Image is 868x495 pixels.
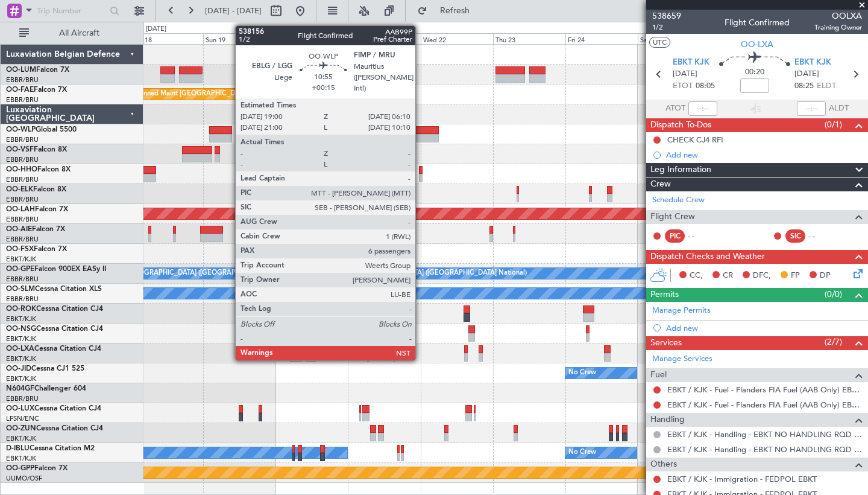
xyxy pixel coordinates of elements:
[412,1,484,21] button: Refresh
[6,226,65,233] a: OO-AIEFalcon 7X
[650,118,711,132] span: Dispatch To-Dos
[825,336,842,348] span: (2/7)
[421,33,493,44] div: Wed 22
[785,229,805,243] div: SIC
[665,229,685,243] div: PIC
[6,166,71,173] a: OO-HHOFalcon 8X
[6,126,36,133] span: OO-WLP
[6,405,101,412] a: OO-LUXCessna Citation CJ4
[6,146,34,153] span: OO-VSF
[723,270,733,282] span: CR
[146,24,166,34] div: [DATE]
[825,288,842,301] span: (0/0)
[6,434,36,443] a: EBKT/KJK
[794,68,819,80] span: [DATE]
[6,345,34,353] span: OO-LXA
[688,231,715,241] div: - -
[6,425,36,432] span: OO-ZUN
[650,250,765,264] span: Dispatch Checks and Weather
[6,454,36,463] a: EBKT/KJK
[650,210,695,224] span: Flight Crew
[791,270,800,282] span: FP
[6,414,39,423] a: LFSN/ENC
[31,29,127,37] span: All Aircraft
[6,126,77,133] a: OO-WLPGlobal 5500
[665,103,685,115] span: ATOT
[6,345,101,353] a: OO-LXACessna Citation CJ4
[808,231,835,241] div: - -
[820,270,831,282] span: DP
[673,80,693,92] span: ETOT
[741,38,773,51] span: OO-LXA
[205,5,262,16] span: [DATE] - [DATE]
[652,22,681,33] span: 1/2
[348,33,420,44] div: Tue 21
[794,80,814,92] span: 08:25
[650,177,671,191] span: Crew
[6,195,39,204] a: EBBR/BRU
[667,135,723,145] div: CHECK CJ4 RFI
[696,80,715,92] span: 08:05
[650,163,711,177] span: Leg Information
[6,286,102,293] a: OO-SLMCessna Citation XLS
[6,226,32,233] span: OO-AIE
[652,194,705,206] a: Schedule Crew
[6,266,106,273] a: OO-GPEFalcon 900EX EASy II
[568,364,596,382] div: No Crew
[667,429,862,439] a: EBKT / KJK - Handling - EBKT NO HANDLING RQD FOR CJ
[6,86,34,94] span: OO-FAE
[666,323,862,333] div: Add new
[6,135,39,144] a: EBBR/BRU
[6,175,39,184] a: EBBR/BRU
[6,474,42,483] a: UUMO/OSF
[6,286,35,293] span: OO-SLM
[6,266,34,273] span: OO-GPE
[6,246,67,253] a: OO-FSXFalcon 7X
[6,215,39,224] a: EBBR/BRU
[6,66,69,74] a: OO-LUMFalcon 7X
[650,458,677,471] span: Others
[6,425,103,432] a: OO-ZUNCessna Citation CJ4
[6,334,36,343] a: EBKT/KJK
[6,385,86,392] a: N604GFChallenger 604
[673,57,709,69] span: EBKT KJK
[817,80,836,92] span: ELDT
[638,33,710,44] div: Sat 25
[814,22,862,33] span: Training Owner
[430,7,480,15] span: Refresh
[13,24,131,43] button: All Aircraft
[6,166,37,173] span: OO-HHO
[6,295,39,304] a: EBBR/BRU
[688,101,717,116] input: --:--
[37,2,106,20] input: Trip Number
[650,336,682,350] span: Services
[6,235,39,244] a: EBBR/BRU
[6,445,95,452] a: D-IBLUCessna Citation M2
[6,445,30,452] span: D-IBLU
[6,325,103,333] a: OO-NSGCessna Citation CJ4
[275,33,348,44] div: Mon 20
[825,118,842,131] span: (0/1)
[649,37,670,48] button: UTC
[6,385,34,392] span: N604GF
[6,206,35,213] span: OO-LAH
[6,465,34,472] span: OO-GPP
[6,66,36,74] span: OO-LUM
[203,33,275,44] div: Sun 19
[652,10,681,22] span: 538659
[493,33,565,44] div: Thu 23
[6,206,68,213] a: OO-LAHFalcon 7X
[6,146,67,153] a: OO-VSFFalcon 8X
[6,86,67,94] a: OO-FAEFalcon 7X
[565,33,638,44] div: Fri 24
[814,10,862,22] span: OOLXA
[6,186,66,193] a: OO-ELKFalcon 8X
[6,365,31,372] span: OO-JID
[666,150,862,160] div: Add new
[667,385,862,395] a: EBKT / KJK - Fuel - Flanders FIA Fuel (AAB Only) EBKT / KJK
[6,95,39,104] a: EBBR/BRU
[6,155,39,164] a: EBBR/BRU
[6,255,36,264] a: EBKT/KJK
[650,288,679,302] span: Permits
[745,66,764,78] span: 00:20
